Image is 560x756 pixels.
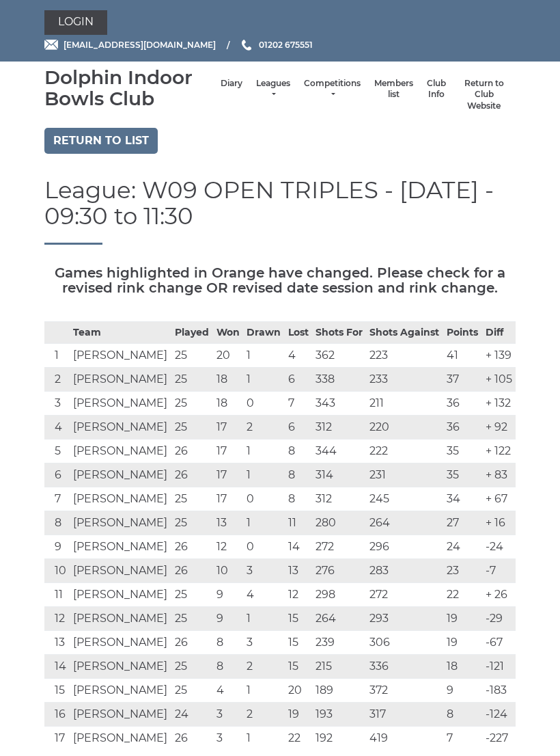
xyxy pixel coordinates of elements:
[44,727,70,751] td: 17
[171,535,212,559] td: 26
[70,322,171,344] th: Team
[312,487,367,511] td: 312
[482,440,516,463] td: + 122
[443,559,481,583] td: 23
[64,40,216,50] span: [EMAIL_ADDRESS][DOMAIN_NAME]
[171,631,212,655] td: 26
[171,511,212,535] td: 25
[312,392,367,416] td: 343
[443,511,481,535] td: 27
[213,368,243,392] td: 18
[213,440,243,463] td: 17
[70,535,171,559] td: [PERSON_NAME]
[213,463,243,487] td: 17
[44,40,58,50] img: Email
[44,703,70,727] td: 16
[312,322,367,344] th: Shots For
[285,463,312,487] td: 8
[70,559,171,583] td: [PERSON_NAME]
[482,487,516,511] td: + 67
[482,535,516,559] td: -24
[443,703,481,727] td: 8
[70,463,171,487] td: [PERSON_NAME]
[70,344,171,368] td: [PERSON_NAME]
[44,559,70,583] td: 10
[213,679,243,703] td: 4
[44,67,214,109] div: Dolphin Indoor Bowls Club
[171,463,212,487] td: 26
[366,416,443,440] td: 220
[443,440,481,463] td: 35
[44,128,158,154] a: Return to list
[482,511,516,535] td: + 16
[44,178,516,245] h1: League: W09 OPEN TRIPLES - [DATE] - 09:30 to 11:30
[312,463,367,487] td: 314
[171,583,212,607] td: 25
[460,78,509,112] a: Return to Club Website
[242,40,251,51] img: Phone us
[70,511,171,535] td: [PERSON_NAME]
[285,679,312,703] td: 20
[243,322,284,344] th: Drawn
[171,655,212,679] td: 25
[366,487,443,511] td: 245
[443,583,481,607] td: 22
[243,583,284,607] td: 4
[285,703,312,727] td: 19
[366,655,443,679] td: 336
[443,727,481,751] td: 7
[285,392,312,416] td: 7
[366,727,443,751] td: 419
[171,440,212,463] td: 26
[171,322,212,344] th: Played
[213,631,243,655] td: 8
[366,322,443,344] th: Shots Against
[482,368,516,392] td: + 105
[171,679,212,703] td: 25
[285,559,312,583] td: 13
[70,679,171,703] td: [PERSON_NAME]
[70,727,171,751] td: [PERSON_NAME]
[213,559,243,583] td: 10
[285,727,312,751] td: 22
[44,392,70,416] td: 3
[312,655,367,679] td: 215
[44,368,70,392] td: 2
[366,463,443,487] td: 231
[285,511,312,535] td: 11
[243,631,284,655] td: 3
[285,535,312,559] td: 14
[213,535,243,559] td: 12
[44,631,70,655] td: 13
[44,583,70,607] td: 11
[213,487,243,511] td: 17
[443,322,481,344] th: Points
[285,487,312,511] td: 8
[366,368,443,392] td: 233
[44,10,107,35] a: Login
[44,607,70,631] td: 12
[482,392,516,416] td: + 132
[171,392,212,416] td: 25
[443,607,481,631] td: 19
[213,727,243,751] td: 3
[44,679,70,703] td: 15
[285,416,312,440] td: 6
[443,679,481,703] td: 9
[312,511,367,535] td: 280
[171,703,212,727] td: 24
[243,511,284,535] td: 1
[44,344,70,368] td: 1
[312,344,367,368] td: 362
[482,416,516,440] td: + 92
[171,416,212,440] td: 25
[243,559,284,583] td: 3
[243,727,284,751] td: 1
[44,265,516,295] h5: Games highlighted in Orange have changed. Please check for a revised rink change OR revised date ...
[366,559,443,583] td: 283
[366,511,443,535] td: 264
[44,511,70,535] td: 8
[213,655,243,679] td: 8
[427,78,446,100] a: Club Info
[443,535,481,559] td: 24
